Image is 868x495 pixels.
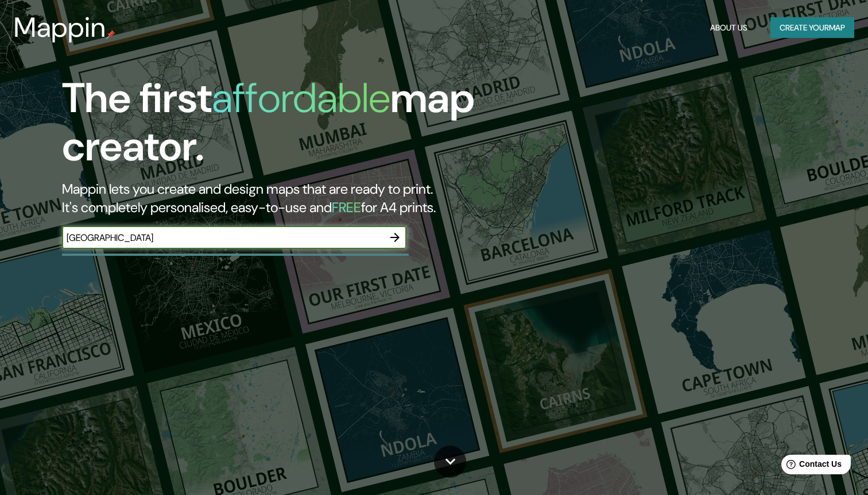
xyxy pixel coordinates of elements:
h5: FREE [332,198,361,216]
h1: affordable [212,71,390,125]
h3: Mappin [14,11,106,44]
button: Create yourmap [770,17,854,39]
button: About Us [706,17,752,39]
input: Choose your favourite place [62,231,383,244]
h1: The first map creator. [62,74,496,180]
iframe: Help widget launcher [766,450,855,482]
img: mappin-pin [106,30,115,39]
h2: Mappin lets you create and design maps that are ready to print. It's completely personalised, eas... [62,180,496,217]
